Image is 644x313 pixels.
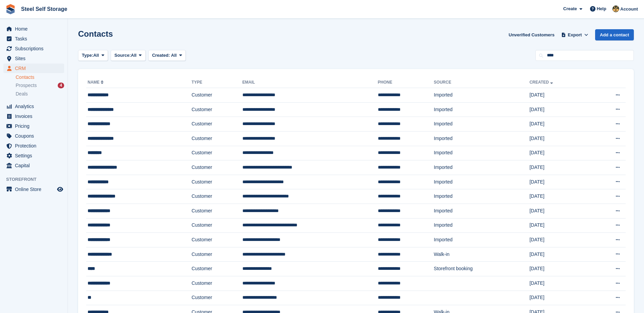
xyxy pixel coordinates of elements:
[3,151,64,160] a: menu
[15,151,56,160] span: Settings
[434,77,530,88] th: Source
[530,146,591,160] td: [DATE]
[82,52,93,59] span: Type:
[434,262,530,276] td: Storefront booking
[15,111,56,121] span: Invoices
[191,233,242,247] td: Customer
[191,160,242,175] td: Customer
[3,64,64,73] a: menu
[3,141,64,151] a: menu
[15,121,56,131] span: Pricing
[434,102,530,117] td: Imported
[568,32,582,38] span: Export
[56,185,64,193] a: Preview store
[434,233,530,247] td: Imported
[78,50,108,61] button: Type: All
[3,54,64,63] a: menu
[93,52,99,59] span: All
[530,131,591,146] td: [DATE]
[114,52,131,59] span: Source:
[3,102,64,111] a: menu
[131,52,137,59] span: All
[78,29,113,38] h1: Contacts
[191,262,242,276] td: Customer
[16,82,64,89] a: Prospects 4
[15,64,56,73] span: CRM
[3,121,64,131] a: menu
[191,146,242,160] td: Customer
[5,4,16,14] img: stora-icon-8386f47178a22dfd0bd8f6a31ec36ba5ce8667c1dd55bd0f319d3a0aa187defe.svg
[530,291,591,305] td: [DATE]
[88,80,105,85] a: Name
[15,24,56,34] span: Home
[152,53,170,58] span: Created:
[434,218,530,233] td: Imported
[530,102,591,117] td: [DATE]
[171,53,177,58] span: All
[620,6,638,13] span: Account
[378,77,434,88] th: Phone
[434,204,530,218] td: Imported
[191,131,242,146] td: Customer
[3,34,64,44] a: menu
[15,131,56,141] span: Coupons
[530,175,591,189] td: [DATE]
[191,291,242,305] td: Customer
[530,204,591,218] td: [DATE]
[560,29,590,40] button: Export
[191,102,242,117] td: Customer
[15,102,56,111] span: Analytics
[15,54,56,63] span: Sites
[434,88,530,103] td: Imported
[506,29,557,40] a: Unverified Customers
[530,262,591,276] td: [DATE]
[191,175,242,189] td: Customer
[16,74,64,81] a: Contacts
[18,3,70,15] a: Steel Self Storage
[3,24,64,34] a: menu
[191,218,242,233] td: Customer
[16,82,37,89] span: Prospects
[597,5,606,12] span: Help
[434,131,530,146] td: Imported
[242,77,378,88] th: Email
[16,91,28,97] span: Deals
[530,218,591,233] td: [DATE]
[3,131,64,141] a: menu
[16,90,64,98] a: Deals
[191,77,242,88] th: Type
[595,29,634,40] a: Add a contact
[15,44,56,53] span: Subscriptions
[15,141,56,151] span: Protection
[3,111,64,121] a: menu
[530,189,591,204] td: [DATE]
[530,117,591,132] td: [DATE]
[434,189,530,204] td: Imported
[191,204,242,218] td: Customer
[15,161,56,170] span: Capital
[191,88,242,103] td: Customer
[563,5,577,12] span: Create
[15,185,56,194] span: Online Store
[191,189,242,204] td: Customer
[434,160,530,175] td: Imported
[6,176,68,183] span: Storefront
[530,276,591,291] td: [DATE]
[612,5,619,12] img: James Steel
[530,233,591,247] td: [DATE]
[530,160,591,175] td: [DATE]
[191,276,242,291] td: Customer
[148,50,186,61] button: Created: All
[191,117,242,132] td: Customer
[3,185,64,194] a: menu
[3,161,64,170] a: menu
[530,80,554,85] a: Created
[15,34,56,44] span: Tasks
[191,247,242,262] td: Customer
[111,50,146,61] button: Source: All
[3,44,64,53] a: menu
[530,88,591,103] td: [DATE]
[530,247,591,262] td: [DATE]
[434,175,530,189] td: Imported
[58,83,64,88] div: 4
